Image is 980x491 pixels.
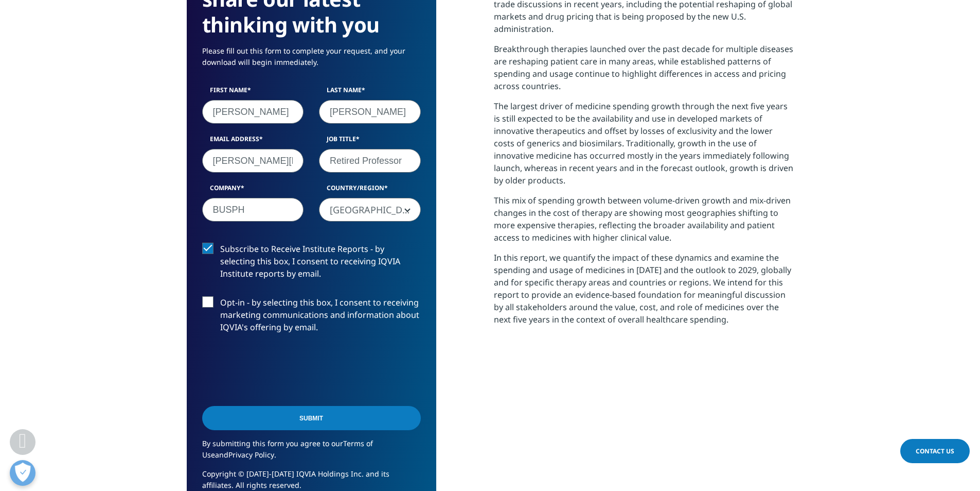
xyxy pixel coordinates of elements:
[202,183,304,198] label: Company
[494,43,794,100] p: Breakthrough therapies launched over the past decade for multiple diseases are reshaping patient ...
[202,45,421,76] p: Please fill out this form to complete your request, and your download will begin immediately.
[202,406,421,430] input: Submit
[494,251,794,333] p: In this report, we quantify the impact of these dynamics and examine the spending and usage of me...
[202,134,304,149] label: Email Address
[494,194,794,251] p: This mix of spending growth between volume-driven growth and mix-driven changes in the cost of th...
[202,438,421,468] p: By submitting this form you agree to our and .
[10,460,35,486] button: Open Preferences
[494,100,794,194] p: The largest driver of medicine spending growth through the next five years is still expected to b...
[202,243,421,285] label: Subscribe to Receive Institute Reports - by selecting this box, I consent to receiving IQVIA Inst...
[228,450,274,460] a: Privacy Policy
[916,447,954,455] span: Contact Us
[319,198,420,222] span: United States
[319,86,421,100] label: Last Name
[202,86,304,100] label: First Name
[202,350,359,390] iframe: reCAPTCHA
[900,439,970,463] a: Contact Us
[202,296,421,339] label: Opt-in - by selecting this box, I consent to receiving marketing communications and information a...
[319,183,421,198] label: Country/Region
[319,198,421,222] span: United States
[319,134,421,149] label: Job Title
